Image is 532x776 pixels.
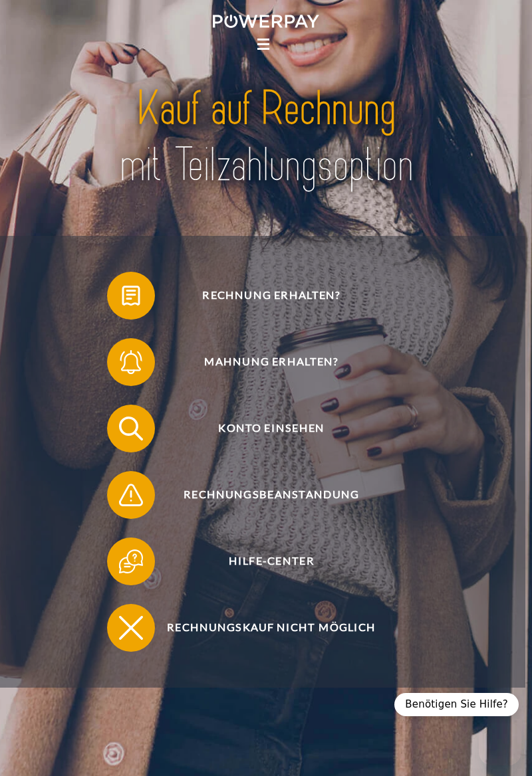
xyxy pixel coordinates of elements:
img: qb_help.svg [116,547,146,577]
button: Rechnungskauf nicht möglich [107,604,418,652]
a: Hilfe-Center [90,535,436,588]
a: Rechnungskauf nicht möglich [90,601,436,654]
button: Rechnungsbeanstandung [107,471,418,519]
span: Mahnung erhalten? [125,338,418,386]
span: Rechnungskauf nicht möglich [125,604,418,652]
a: Rechnung erhalten? [90,269,436,322]
iframe: Schaltfläche zum Öffnen des Messaging-Fensters [479,723,521,765]
img: qb_close.svg [116,613,146,643]
a: Konto einsehen [90,402,436,455]
span: Konto einsehen [125,405,418,452]
span: Rechnungsbeanstandung [125,471,418,519]
div: Benötigen Sie Hilfe? [394,693,519,716]
span: Rechnung erhalten? [125,272,418,320]
img: logo-powerpay-white.svg [213,15,320,28]
button: Rechnung erhalten? [107,272,418,320]
button: Mahnung erhalten? [107,338,418,386]
a: Mahnung erhalten? [90,336,436,389]
img: title-powerpay_de.svg [84,78,448,196]
img: qb_bill.svg [116,281,146,311]
span: Hilfe-Center [125,537,418,585]
button: Konto einsehen [107,405,418,452]
img: qb_bell.svg [116,347,146,377]
img: qb_search.svg [116,414,146,444]
button: Hilfe-Center [107,537,418,585]
a: Rechnungsbeanstandung [90,468,436,522]
img: qb_warning.svg [116,480,146,510]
